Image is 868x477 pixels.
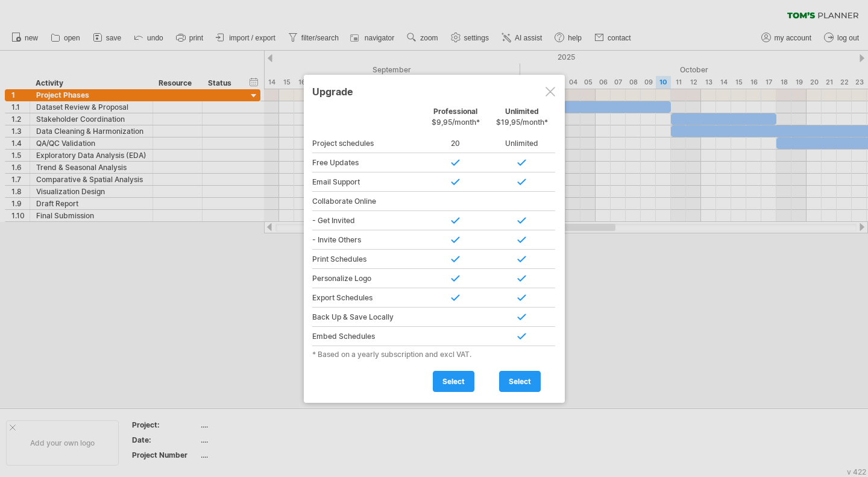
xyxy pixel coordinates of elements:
span: $9,95/month* [432,118,480,127]
div: - Get Invited [312,211,423,230]
div: Embed Schedules [312,327,423,346]
div: Project schedules [312,134,423,153]
div: Print Schedules [312,250,423,269]
a: select [499,371,541,392]
div: Unlimited [489,134,555,153]
div: Unlimited [489,107,555,133]
span: $19,95/month* [496,118,548,127]
div: Personalize Logo [312,269,423,288]
span: select [509,377,531,386]
div: Collaborate Online [312,192,423,211]
div: 20 [423,134,489,153]
div: Free Updates [312,153,423,172]
div: Upgrade [312,80,556,102]
div: Back Up & Save Locally [312,308,423,327]
a: select [433,371,474,392]
div: - Invite Others [312,230,423,250]
div: Email Support [312,172,423,192]
div: * Based on a yearly subscription and excl VAT. [312,350,556,359]
div: Professional [423,107,489,133]
span: select [442,377,465,386]
div: Export Schedules [312,288,423,308]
